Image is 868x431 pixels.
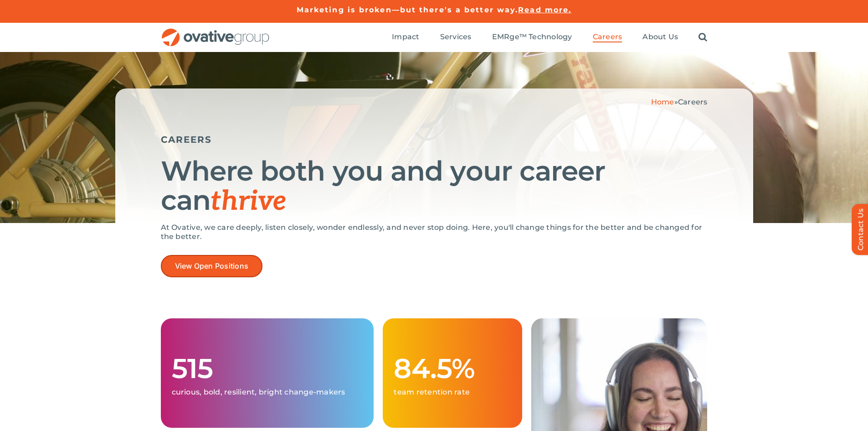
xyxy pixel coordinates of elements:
a: Home [651,98,674,106]
span: Impact [392,32,419,42]
a: About Us [642,32,678,42]
a: Impact [392,32,419,42]
a: Careers [593,32,622,42]
span: EMRge™ Technology [492,32,572,42]
a: View Open Positions [161,255,263,277]
nav: Menu [392,23,707,52]
span: » [651,98,708,106]
a: Services [440,32,472,42]
span: Careers [678,98,708,106]
a: Search [699,32,707,42]
h5: CAREERS [161,134,708,145]
span: Services [440,32,472,42]
span: thrive [211,185,287,218]
h1: 84.5% [394,354,511,383]
h1: 515 [172,354,363,383]
a: EMRge™ Technology [492,32,572,42]
a: OG_Full_horizontal_RGB [161,27,270,36]
span: Careers [593,32,622,42]
a: Read more. [518,5,571,14]
h1: Where both you and your career can [161,156,708,216]
span: About Us [642,32,678,42]
span: View Open Positions [175,262,249,270]
p: team retention rate [394,388,511,397]
p: curious, bold, resilient, bright change-makers [172,388,363,397]
p: At Ovative, we care deeply, listen closely, wonder endlessly, and never stop doing. Here, you'll ... [161,223,708,241]
a: Marketing is broken—but there's a better way. [297,5,519,14]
